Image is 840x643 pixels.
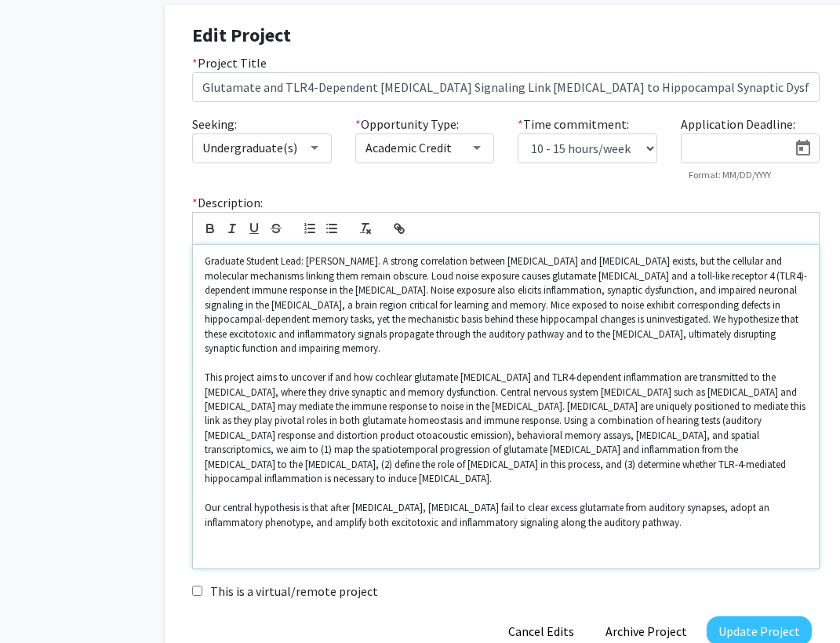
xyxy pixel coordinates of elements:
iframe: Chat [12,572,67,631]
label: Description: [192,193,263,212]
span: Academic Credit [365,140,452,155]
label: Opportunity Type: [355,115,459,133]
mat-hint: Format: MM/DD/YYYY [689,170,771,181]
label: Time commitment: [518,115,629,133]
p: Our central hypothesis is that after [MEDICAL_DATA], [MEDICAL_DATA] fail to clear excess glutamat... [205,501,807,530]
label: This is a virtual/remote project [210,582,378,601]
strong: Edit Project [192,23,291,47]
p: Graduate Student Lead: [PERSON_NAME]. A strong correlation between [MEDICAL_DATA] and [MEDICAL_DA... [205,254,807,356]
button: Open calendar [787,134,819,163]
label: Application Deadline: [681,115,795,133]
label: Project Title [192,53,267,72]
p: This project aims to uncover if and how cochlear glutamate [MEDICAL_DATA] and TLR4-dependent infl... [205,371,807,487]
span: Undergraduate(s) [202,140,297,155]
label: Seeking: [192,115,237,133]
